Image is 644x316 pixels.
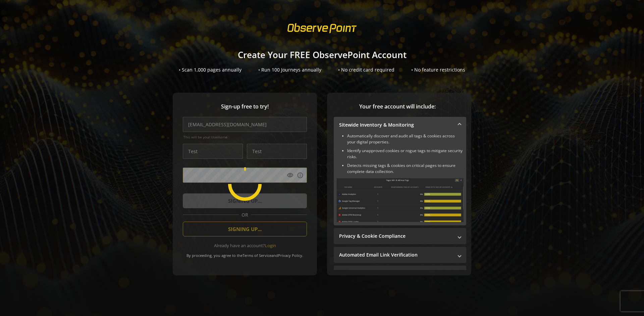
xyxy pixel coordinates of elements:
li: Automatically discover and audit all tags & cookies across your digital properties. [347,133,464,145]
div: • Scan 1,000 pages annually [179,66,241,73]
span: Sign-up free to try! [183,103,307,110]
img: Sitewide Inventory & Monitoring [336,178,464,222]
li: Identify unapproved cookies or rogue tags to mitigate security risks. [347,148,464,160]
mat-expansion-panel-header: Privacy & Cookie Compliance [334,228,466,244]
mat-expansion-panel-header: Performance Monitoring with Web Vitals [334,266,466,282]
a: Privacy Policy [278,253,302,258]
mat-panel-title: Automated Email Link Verification [339,252,453,258]
mat-panel-title: Sitewide Inventory & Monitoring [339,122,453,128]
div: • No credit card required [338,66,394,73]
span: Your free account will include: [334,103,461,110]
div: Sitewide Inventory & Monitoring [334,133,466,225]
div: By proceeding, you agree to the and . [183,249,307,258]
a: Terms of Service [243,253,271,258]
div: • No feature restrictions [411,66,465,73]
mat-expansion-panel-header: Automated Email Link Verification [334,247,466,263]
mat-panel-title: Privacy & Cookie Compliance [339,233,453,239]
mat-expansion-panel-header: Sitewide Inventory & Monitoring [334,117,466,133]
li: Detects missing tags & cookies on critical pages to ensure complete data collection. [347,163,464,175]
div: • Run 100 Journeys annually [258,66,321,73]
